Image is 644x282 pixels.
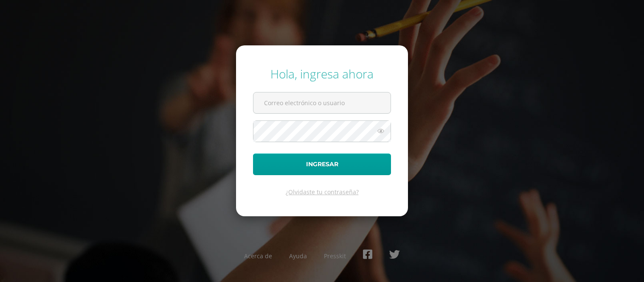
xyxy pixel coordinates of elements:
[253,154,391,175] button: Ingresar
[244,252,272,260] a: Acerca de
[253,66,391,82] div: Hola, ingresa ahora
[289,252,307,260] a: Ayuda
[324,252,346,260] a: Presskit
[286,188,359,196] a: ¿Olvidaste tu contraseña?
[253,92,391,113] input: Correo electrónico o usuario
